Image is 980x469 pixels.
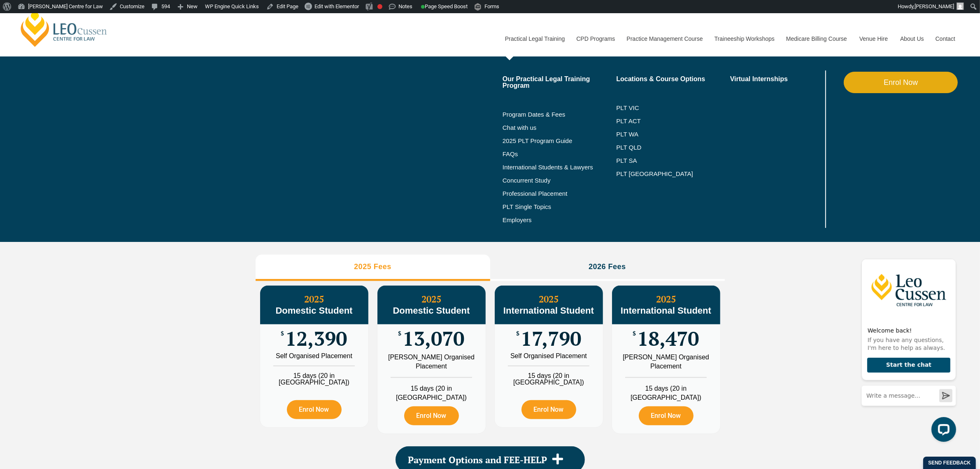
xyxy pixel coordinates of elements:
[503,138,596,144] a: 2025 PLT Program Guide
[503,204,617,210] a: PLT Single Topics
[638,331,699,347] span: 18,470
[616,157,730,164] a: PLT SA
[621,21,708,56] a: Practice Management Course
[616,118,730,124] a: PLT ACT
[621,305,711,316] span: International Student
[377,377,486,402] li: 15 days (20 in [GEOGRAPHIC_DATA])
[314,3,359,9] span: Edit with Elementor
[404,406,459,425] a: Enrol Now
[730,76,824,82] a: Virtual Internships
[633,331,636,337] span: $
[915,3,954,9] span: [PERSON_NAME]
[499,21,570,56] a: Practical Legal Training
[384,353,480,371] div: [PERSON_NAME] Organised Placement
[516,331,519,337] span: $
[618,353,714,371] div: [PERSON_NAME] Organised Placement
[929,21,961,56] a: Contact
[616,76,730,82] a: Locations & Course Options
[521,331,581,347] span: 17,790
[281,331,284,337] span: $
[503,305,594,316] span: International Student
[275,305,352,316] span: Domestic Student
[616,105,730,111] a: PLT VIC
[403,331,465,347] span: 13,070
[286,331,347,347] span: 12,390
[612,377,720,402] li: 15 days (20 in [GEOGRAPHIC_DATA])
[495,366,603,386] li: 15 days (20 in [GEOGRAPHIC_DATA])
[844,72,958,93] a: Enrol Now
[287,400,342,419] a: Enrol Now
[503,190,617,197] a: Professional Placement
[503,124,617,131] a: Chat with us
[495,294,603,316] h3: 2025
[780,21,853,56] a: Medicare Billing Course
[354,262,391,272] h3: 2025 Fees
[266,353,362,359] div: Self Organised Placement
[616,171,730,177] a: PLT [GEOGRAPHIC_DATA]
[589,262,626,272] h3: 2026 Fees
[503,217,617,223] a: Employers
[521,400,576,419] a: Enrol Now
[377,294,486,316] h3: 2025
[855,243,959,448] iframe: LiveChat chat widget
[19,9,109,48] a: [PERSON_NAME] Centre for Law
[503,111,617,118] a: Program Dates & Fees
[708,21,780,56] a: Traineeship Workshops
[616,144,730,151] a: PLT QLD
[570,21,620,56] a: CPD Programs
[639,406,694,425] a: Enrol Now
[377,4,382,9] div: Focus keyphrase not set
[503,151,617,157] a: FAQs
[503,164,617,171] a: International Students & Lawyers
[260,294,368,316] h3: 2025
[853,21,894,56] a: Venue Hire
[894,21,929,56] a: About Us
[612,294,720,316] h3: 2025
[393,305,470,316] span: Domestic Student
[260,366,368,386] li: 15 days (20 in [GEOGRAPHIC_DATA])
[398,331,402,337] span: $
[408,455,547,464] span: Payment Options and FEE-HELP
[503,177,617,184] a: Concurrent Study
[503,76,617,89] a: Our Practical Legal Training Program
[616,131,710,138] a: PLT WA
[501,353,597,359] div: Self Organised Placement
